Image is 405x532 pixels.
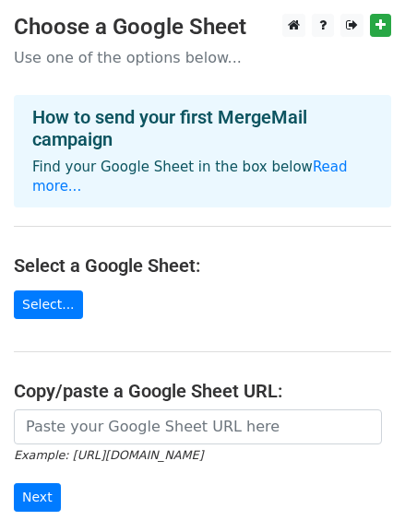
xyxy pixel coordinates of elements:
[14,448,203,462] small: Example: [URL][DOMAIN_NAME]
[14,483,61,512] input: Next
[14,14,391,41] h3: Choose a Google Sheet
[14,380,391,402] h4: Copy/paste a Google Sheet URL:
[14,290,83,319] a: Select...
[32,159,348,195] a: Read more...
[14,48,391,67] p: Use one of the options below...
[14,254,391,277] h4: Select a Google Sheet:
[14,409,382,444] input: Paste your Google Sheet URL here
[32,158,373,196] p: Find your Google Sheet in the box below
[32,106,373,150] h4: How to send your first MergeMail campaign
